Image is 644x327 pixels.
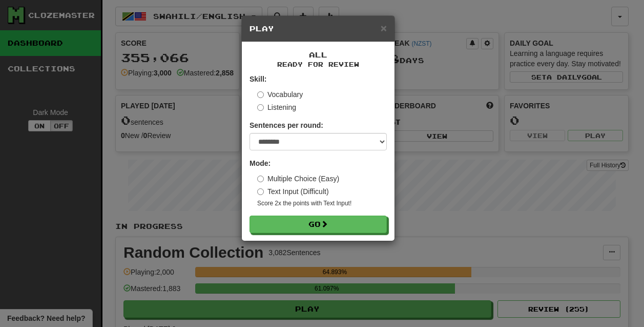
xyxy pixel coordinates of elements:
label: Text Input (Difficult) [257,186,329,197]
button: Go [250,216,387,233]
input: Listening [257,104,264,111]
strong: Skill: [250,75,266,83]
label: Vocabulary [257,89,303,100]
input: Text Input (Difficult) [257,188,264,195]
small: Ready for Review [250,60,387,69]
small: Score 2x the points with Text Input ! [257,199,387,208]
span: × [381,22,387,34]
label: Sentences per round: [250,120,323,130]
input: Multiple Choice (Easy) [257,176,264,182]
h5: Play [250,24,387,34]
strong: Mode: [250,159,271,167]
span: All [309,50,327,59]
label: Listening [257,102,296,112]
button: Close [381,23,387,33]
input: Vocabulary [257,91,264,98]
label: Multiple Choice (Easy) [257,174,339,184]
